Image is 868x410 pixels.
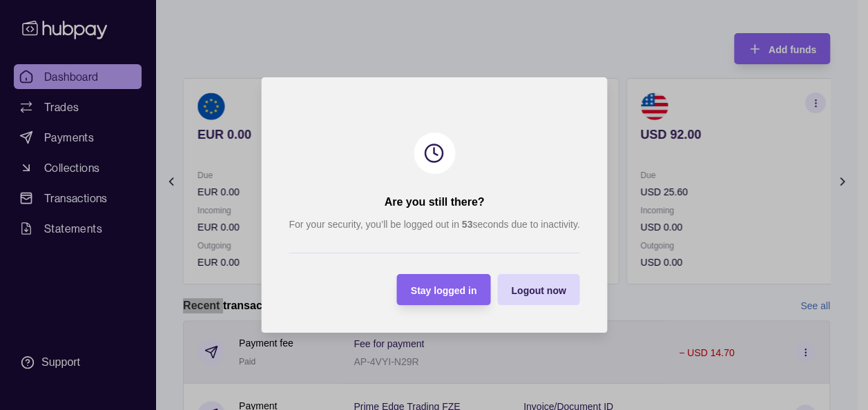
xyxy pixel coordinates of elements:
[289,217,579,232] p: For your security, you’ll be logged out in seconds due to inactivity.
[461,219,472,230] strong: 53
[410,285,476,296] span: Stay logged in
[396,274,490,305] button: Stay logged in
[497,274,579,305] button: Logout now
[384,195,484,210] h2: Are you still there?
[511,285,566,296] span: Logout now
